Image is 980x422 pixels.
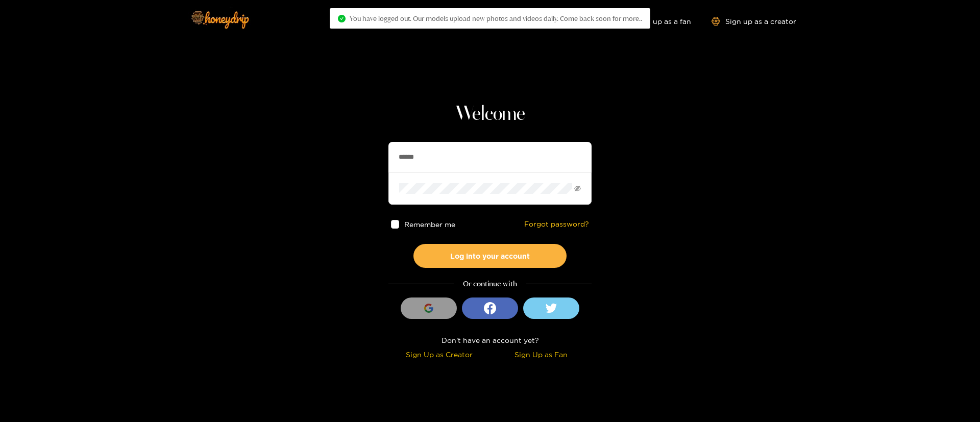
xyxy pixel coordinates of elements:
span: eye-invisible [574,185,581,192]
button: Log into your account [413,244,567,268]
span: You have logged out. Our models upload new photos and videos daily. Come back soon for more.. [350,14,642,22]
a: Sign up as a fan [621,17,691,26]
div: Sign Up as Creator [391,349,487,360]
a: Sign up as a creator [712,17,796,26]
div: Sign Up as Fan [493,349,589,360]
h1: Welcome [388,102,592,127]
span: Remember me [405,220,456,228]
span: check-circle [338,15,346,22]
div: Don't have an account yet? [388,334,592,346]
a: Forgot password? [524,220,589,229]
div: Or continue with [388,278,592,290]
